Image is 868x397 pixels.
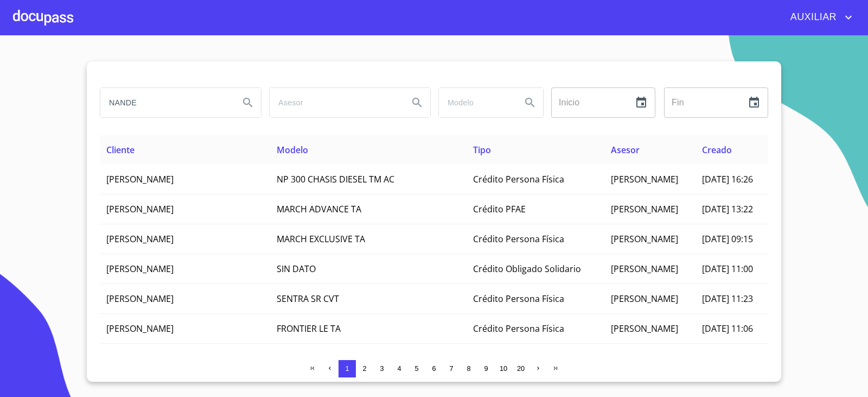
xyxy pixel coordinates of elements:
[517,364,525,373] span: 20
[404,90,430,116] button: Search
[380,364,384,373] span: 3
[100,88,231,117] input: search
[449,364,453,373] span: 7
[356,360,373,377] button: 2
[277,323,341,335] span: FRONTIER LE TA
[106,233,174,245] span: [PERSON_NAME]
[611,173,678,185] span: [PERSON_NAME]
[373,360,391,377] button: 3
[473,263,581,275] span: Crédito Obligado Solidario
[495,360,512,377] button: 10
[611,203,678,215] span: [PERSON_NAME]
[443,360,460,377] button: 7
[397,364,401,373] span: 4
[106,263,174,275] span: [PERSON_NAME]
[611,323,678,335] span: [PERSON_NAME]
[106,173,174,185] span: [PERSON_NAME]
[702,144,732,156] span: Creado
[106,203,174,215] span: [PERSON_NAME]
[414,364,418,373] span: 5
[782,9,842,26] span: AUXILIAR
[702,323,753,335] span: [DATE] 11:06
[106,323,174,335] span: [PERSON_NAME]
[782,9,855,26] button: account of current user
[106,293,174,305] span: [PERSON_NAME]
[460,360,477,377] button: 8
[484,364,488,373] span: 9
[345,364,349,373] span: 1
[106,144,135,156] span: Cliente
[473,173,564,185] span: Crédito Persona Física
[339,360,356,377] button: 1
[439,88,513,117] input: search
[512,360,529,377] button: 20
[277,293,339,305] span: SENTRA SR CVT
[235,90,261,116] button: Search
[611,144,640,156] span: Asesor
[473,233,564,245] span: Crédito Persona Física
[611,263,678,275] span: [PERSON_NAME]
[473,323,564,335] span: Crédito Persona Física
[467,364,470,373] span: 8
[702,293,753,305] span: [DATE] 11:23
[473,144,491,156] span: Tipo
[702,263,753,275] span: [DATE] 11:00
[432,364,436,373] span: 6
[270,88,400,117] input: search
[408,360,425,377] button: 5
[425,360,443,377] button: 6
[500,364,507,373] span: 10
[702,173,753,185] span: [DATE] 16:26
[611,233,678,245] span: [PERSON_NAME]
[611,293,678,305] span: [PERSON_NAME]
[277,203,361,215] span: MARCH ADVANCE TA
[473,293,564,305] span: Crédito Persona Física
[477,360,495,377] button: 9
[517,90,543,116] button: Search
[391,360,408,377] button: 4
[473,203,526,215] span: Crédito PFAE
[702,233,753,245] span: [DATE] 09:15
[277,233,365,245] span: MARCH EXCLUSIVE TA
[277,144,308,156] span: Modelo
[277,263,316,275] span: SIN DATO
[277,173,394,185] span: NP 300 CHASIS DIESEL TM AC
[702,203,753,215] span: [DATE] 13:22
[362,364,366,373] span: 2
